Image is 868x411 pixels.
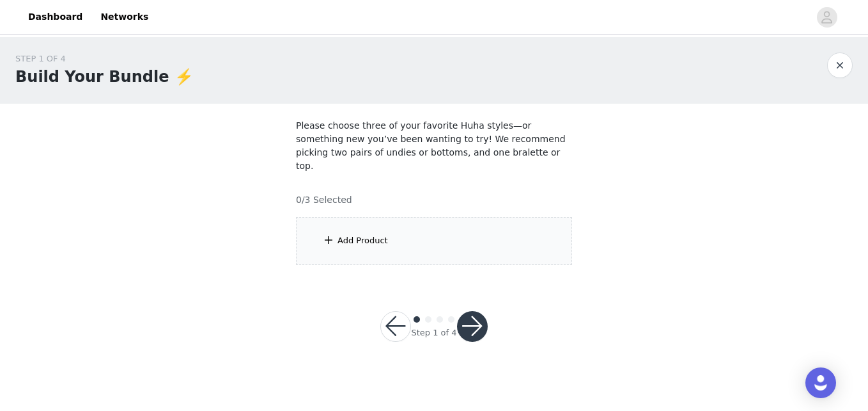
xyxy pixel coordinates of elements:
div: Step 1 of 4 [411,326,456,339]
div: avatar [821,7,833,28]
h1: Build Your Bundle ⚡️ [15,65,194,88]
div: STEP 1 OF 4 [15,52,194,65]
a: Dashboard [20,3,90,31]
h4: 0/3 Selected [296,193,352,207]
a: Networks [93,3,156,31]
div: Add Product [337,234,388,247]
div: Open Intercom Messenger [805,367,836,398]
p: Please choose three of your favorite Huha styles—or something new you’ve been wanting to try! We ... [296,119,572,173]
